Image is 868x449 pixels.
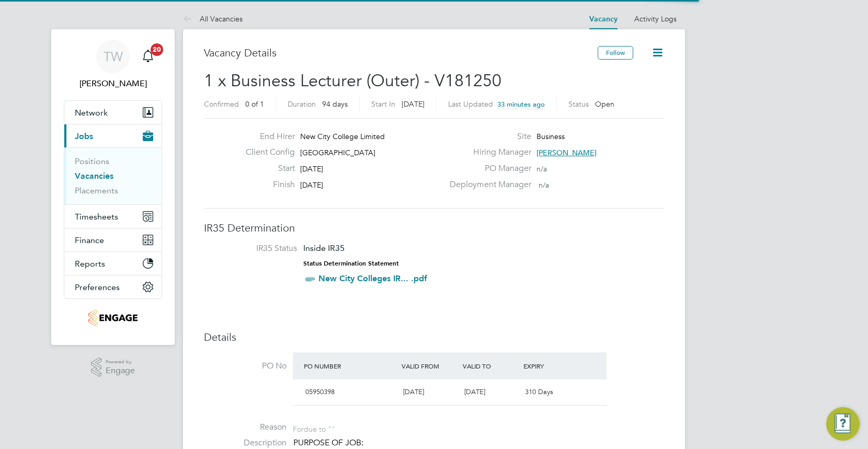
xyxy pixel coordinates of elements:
[75,131,93,141] span: Jobs
[322,99,348,109] span: 94 days
[245,99,264,109] span: 0 of 1
[443,131,531,142] label: Site
[88,309,137,326] img: jambo-logo-retina.png
[64,147,162,204] div: Jobs
[214,243,297,254] label: IR35 Status
[568,99,589,109] label: Status
[403,387,424,396] span: [DATE]
[371,99,395,109] label: Start In
[402,99,425,109] span: [DATE]
[305,387,335,396] span: 05950398
[288,99,316,109] label: Duration
[106,358,135,366] span: Powered by
[539,180,549,190] span: n/a
[448,99,493,109] label: Last Updated
[443,163,531,174] label: PO Manager
[75,235,104,245] span: Finance
[75,186,118,195] a: Placements
[303,260,399,267] strong: Status Determination Statement
[204,221,664,235] h3: IR35 Determination
[64,309,162,326] a: Go to home page
[300,132,385,141] span: New City College Limited
[536,132,565,141] span: Business
[237,131,295,142] label: End Hirer
[237,147,295,158] label: Client Config
[75,212,118,222] span: Timesheets
[75,259,105,269] span: Reports
[204,361,287,372] label: PO No
[293,422,335,434] div: For due to ""
[300,180,323,190] span: [DATE]
[303,243,345,253] span: Inside IR35
[204,330,664,344] h3: Details
[595,99,614,109] span: Open
[598,46,633,60] button: Follow
[75,171,113,181] a: Vacancies
[237,163,295,174] label: Start
[204,99,239,109] label: Confirmed
[521,356,582,375] div: Expiry
[75,282,120,292] span: Preferences
[237,179,295,190] label: Finish
[64,77,162,90] span: Tamsin Wisken
[204,438,287,448] label: Description
[51,29,175,345] nav: Main navigation
[64,228,162,251] button: Finance
[75,108,108,118] span: Network
[204,46,598,60] h3: Vacancy Details
[443,179,531,190] label: Deployment Manager
[64,124,162,147] button: Jobs
[75,156,109,166] a: Positions
[525,387,553,396] span: 310 Days
[64,101,162,124] button: Network
[464,387,485,396] span: [DATE]
[826,407,860,441] button: Engage Resource Center
[460,356,521,375] div: Valid To
[318,273,427,283] a: New City Colleges IR... .pdf
[64,275,162,298] button: Preferences
[589,15,618,24] a: Vacancy
[497,100,545,109] span: 33 minutes ago
[301,356,399,375] div: PO Number
[536,164,547,174] span: n/a
[64,40,162,90] a: TW[PERSON_NAME]
[138,40,158,73] a: 20
[204,422,287,433] label: Reason
[399,356,460,375] div: Valid From
[183,14,243,24] a: All Vacancies
[64,252,162,275] button: Reports
[300,164,323,174] span: [DATE]
[104,50,123,63] span: TW
[64,205,162,228] button: Timesheets
[106,366,135,375] span: Engage
[634,14,677,24] a: Activity Logs
[300,148,375,157] span: [GEOGRAPHIC_DATA]
[536,148,597,157] span: [PERSON_NAME]
[204,71,501,91] span: 1 x Business Lecturer (Outer) - V181250
[91,358,135,377] a: Powered byEngage
[443,147,531,158] label: Hiring Manager
[151,43,163,56] span: 20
